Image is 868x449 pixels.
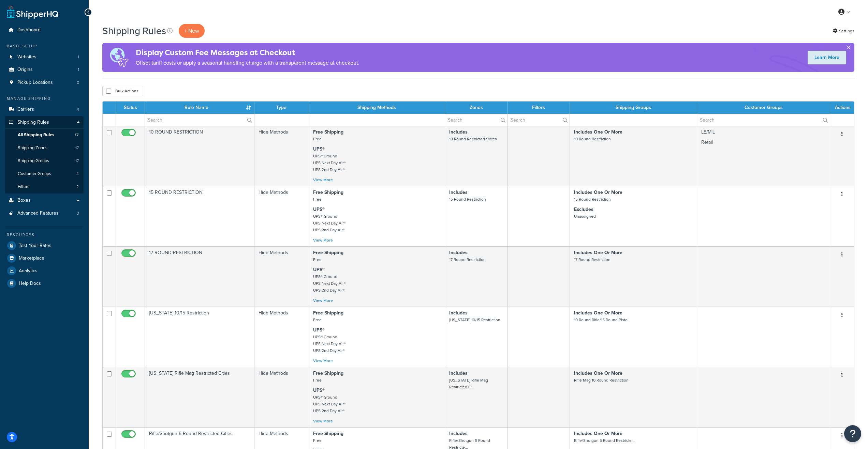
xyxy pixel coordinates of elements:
[5,129,84,141] li: All Shipping Rules
[75,132,79,138] span: 17
[697,114,830,126] input: Search
[17,27,41,33] span: Dashboard
[5,76,84,89] li: Pickup Locations
[17,211,59,216] span: Advanced Features
[5,43,84,49] div: Basic Setup
[19,281,41,287] span: Help Docs
[5,76,84,89] a: Pickup Locations 0
[5,207,84,220] li: Advanced Features
[254,367,309,427] td: Hide Methods
[313,430,343,437] strong: Free Shipping
[116,102,145,114] th: Status
[5,63,84,76] li: Origins
[5,194,84,207] a: Boxes
[508,114,570,126] input: Search
[574,377,629,383] small: Rifle Mag 10 Round Restriction
[145,307,254,367] td: [US_STATE] 10/15 Restriction
[17,198,31,203] span: Boxes
[313,196,322,202] small: Free
[5,207,84,220] a: Advanced Features 3
[574,309,622,316] strong: Includes One Or More
[313,387,325,394] strong: UPS®
[77,107,79,112] span: 4
[830,102,854,114] th: Actions
[145,246,254,307] td: 17 ROUND RESTRICTION
[5,265,84,277] a: Analytics
[77,211,79,216] span: 3
[5,155,84,167] a: Shipping Groups 17
[574,189,622,196] strong: Includes One Or More
[18,158,49,164] span: Shipping Groups
[5,239,84,252] a: Test Your Rates
[445,102,508,114] th: Zones
[313,326,325,334] strong: UPS®
[313,394,346,414] small: UPS® Ground UPS Next Day Air® UPS 2nd Day Air®
[18,171,51,177] span: Customer Groups
[5,51,84,63] li: Websites
[18,145,47,151] span: Shipping Zones
[313,145,325,153] strong: UPS®
[313,206,325,213] strong: UPS®
[313,213,346,233] small: UPS® Ground UPS Next Day Air® UPS 2nd Day Air®
[313,153,346,173] small: UPS® Ground UPS Next Day Air® UPS 2nd Day Air®
[5,168,84,180] li: Customer Groups
[5,51,84,63] a: Websites 1
[254,246,309,307] td: Hide Methods
[5,142,84,154] a: Shipping Zones 17
[313,189,343,196] strong: Free Shipping
[313,317,322,323] small: Free
[574,196,611,202] small: 15 Round Restriction
[574,213,596,219] small: Unassigned
[136,58,359,68] p: Offset tariff costs or apply a seasonal handling charge with a transparent message at checkout.
[102,86,142,96] button: Bulk Actions
[313,377,322,383] small: Free
[5,129,84,141] a: All Shipping Rules 17
[5,277,84,290] a: Help Docs
[508,102,570,114] th: Filters
[102,24,166,37] h1: Shipping Rules
[5,103,84,116] a: Carriers 4
[5,232,84,238] div: Resources
[5,116,84,129] a: Shipping Rules
[75,158,79,164] span: 17
[313,358,333,364] a: View More
[5,24,84,36] li: Dashboard
[145,102,254,114] th: Rule Name : activate to sort column ascending
[449,430,468,437] strong: Includes
[254,102,309,114] th: Type
[309,102,445,114] th: Shipping Methods
[445,114,507,126] input: Search
[313,266,325,273] strong: UPS®
[449,377,488,390] small: [US_STATE] Rifle Mag Restricted C...
[17,107,34,112] span: Carriers
[76,171,79,177] span: 4
[145,114,254,126] input: Search
[5,63,84,76] a: Origins 1
[570,102,697,114] th: Shipping Groups
[75,145,79,151] span: 17
[574,257,610,263] small: 17 Round Restriction
[574,430,622,437] strong: Includes One Or More
[313,370,343,377] strong: Free Shipping
[145,367,254,427] td: [US_STATE] Rifle Mag Restricted Cities
[808,51,846,64] a: Learn More
[313,136,322,142] small: Free
[19,256,44,261] span: Marketplace
[574,370,622,377] strong: Includes One Or More
[313,309,343,316] strong: Free Shipping
[449,128,468,136] strong: Includes
[449,370,468,377] strong: Includes
[574,136,611,142] small: 10 Round Restriction
[5,142,84,154] li: Shipping Zones
[449,189,468,196] strong: Includes
[313,257,322,263] small: Free
[254,307,309,367] td: Hide Methods
[5,252,84,264] a: Marketplace
[179,24,205,38] p: + New
[254,126,309,186] td: Hide Methods
[78,54,79,60] span: 1
[449,136,497,142] small: 10 Round Restricted States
